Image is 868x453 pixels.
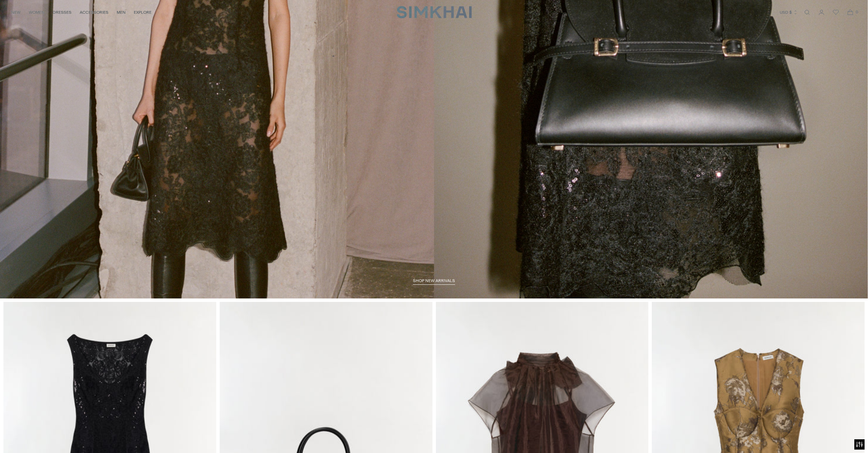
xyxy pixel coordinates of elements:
a: Go to the account page [815,5,828,19]
a: NEW [11,5,21,20]
a: Wishlist [829,5,843,19]
a: EXPLORE [134,5,152,20]
a: SIMKHAI [397,5,472,19]
a: Open search modal [800,5,814,19]
a: ACCESSORIES [80,5,108,20]
a: Open cart modal [843,5,857,19]
a: DRESSES [53,5,72,20]
a: WOMEN [29,5,44,20]
span: 0 [854,9,860,15]
a: shop new arrivals [413,278,455,285]
span: shop new arrivals [413,278,455,283]
button: USD $ [780,5,798,20]
a: MEN [117,5,126,20]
